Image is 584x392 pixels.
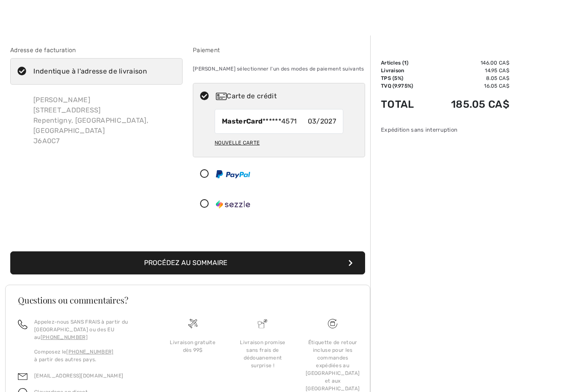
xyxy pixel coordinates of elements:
div: Expédition sans interruption [381,126,509,134]
td: Articles ( ) [381,59,428,67]
td: TPS (5%) [381,74,428,82]
a: [PHONE_NUMBER] [41,334,88,340]
td: TVQ (9.975%) [381,82,428,90]
div: Livraison promise sans frais de dédouanement surprise ! [235,339,291,369]
a: [EMAIL_ADDRESS][DOMAIN_NAME] [34,373,123,379]
button: Procédez au sommaire [10,251,365,274]
td: Total [381,90,428,119]
img: email [18,372,27,381]
p: Composez le à partir des autres pays. [34,348,147,363]
div: Livraison gratuite dès 99$ [165,339,221,354]
img: PayPal [216,170,250,178]
div: [PERSON_NAME] sélectionner l'un des modes de paiement suivants [193,58,365,80]
td: 146.00 CA$ [428,59,509,67]
td: 16.05 CA$ [428,82,509,90]
h3: Questions ou commentaires? [18,296,357,304]
td: 185.05 CA$ [428,90,509,119]
img: Sezzle [216,200,250,209]
td: 8.05 CA$ [428,74,509,82]
div: [PERSON_NAME] [STREET_ADDRESS] Repentigny, [GEOGRAPHIC_DATA], [GEOGRAPHIC_DATA] J6A0C7 [27,88,183,153]
img: Livraison gratuite dès 99$ [328,319,337,328]
div: Carte de crédit [216,91,359,101]
a: [PHONE_NUMBER] [66,349,113,355]
td: Livraison [381,67,428,74]
td: 14.95 CA$ [428,67,509,74]
span: 03/2027 [308,116,336,127]
div: Paiement [193,46,365,55]
div: Nouvelle carte [215,136,260,150]
p: Appelez-nous SANS FRAIS à partir du [GEOGRAPHIC_DATA] ou des EU au [34,318,147,341]
img: call [18,320,27,329]
div: Indentique à l'adresse de livraison [33,66,147,77]
img: Livraison promise sans frais de dédouanement surprise&nbsp;! [258,319,267,328]
img: Livraison gratuite dès 99$ [188,319,198,328]
img: Carte de crédit [216,93,227,100]
div: Adresse de facturation [10,46,183,55]
strong: MasterCard [222,117,263,125]
span: 1 [404,60,407,66]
